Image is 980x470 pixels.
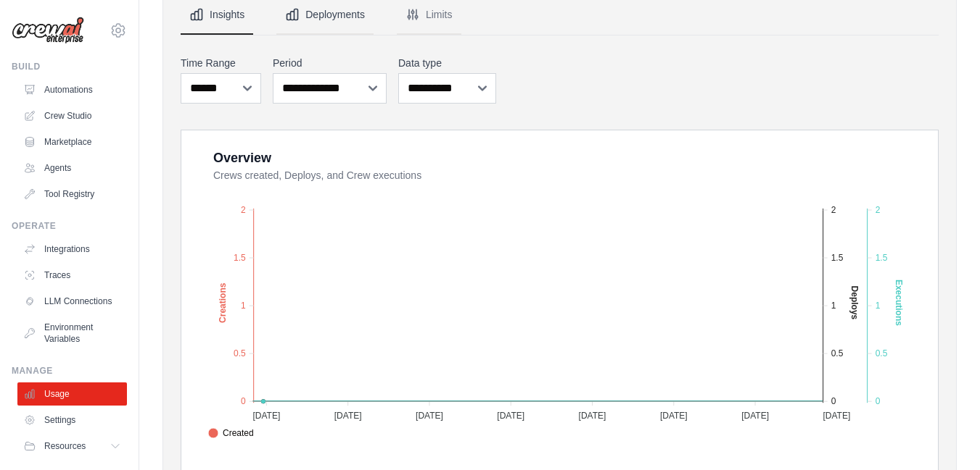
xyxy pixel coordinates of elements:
[241,396,246,406] tspan: 0
[849,286,860,320] text: Deploys
[12,365,127,377] div: Manage
[831,301,836,311] tspan: 1
[660,411,688,421] tspan: [DATE]
[823,411,850,421] tspan: [DATE]
[17,382,127,406] a: Usage
[831,253,844,263] tspan: 1.5
[17,435,127,458] button: Resources
[208,427,254,440] span: Created
[579,411,606,421] tspan: [DATE]
[17,78,127,101] a: Automations
[831,348,844,358] tspan: 0.5
[831,205,836,215] tspan: 2
[17,182,127,206] a: Tool Registry
[213,168,921,182] dt: Crews created, Deploys, and Crew executions
[17,264,127,287] a: Traces
[894,280,904,326] text: Executions
[273,56,387,70] label: Period
[741,411,769,421] tspan: [DATE]
[234,253,246,263] tspan: 1.5
[252,411,280,421] tspan: [DATE]
[12,220,127,232] div: Operate
[876,396,881,406] tspan: 0
[181,56,261,70] label: Time Range
[218,282,228,323] text: Creations
[17,290,127,313] a: LLM Connections
[876,253,888,263] tspan: 1.5
[17,408,127,432] a: Settings
[17,104,127,127] a: Crew Studio
[876,348,888,358] tspan: 0.5
[398,56,496,70] label: Data type
[831,396,836,406] tspan: 0
[17,238,127,261] a: Integrations
[17,130,127,154] a: Marketplace
[334,411,362,421] tspan: [DATE]
[876,301,881,311] tspan: 1
[12,17,84,44] img: Logo
[44,440,86,452] span: Resources
[241,205,246,215] tspan: 2
[876,205,881,215] tspan: 2
[241,301,246,311] tspan: 1
[497,411,524,421] tspan: [DATE]
[234,348,246,358] tspan: 0.5
[17,156,127,180] a: Agents
[213,148,271,168] div: Overview
[17,316,127,351] a: Environment Variables
[416,411,443,421] tspan: [DATE]
[12,61,127,72] div: Build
